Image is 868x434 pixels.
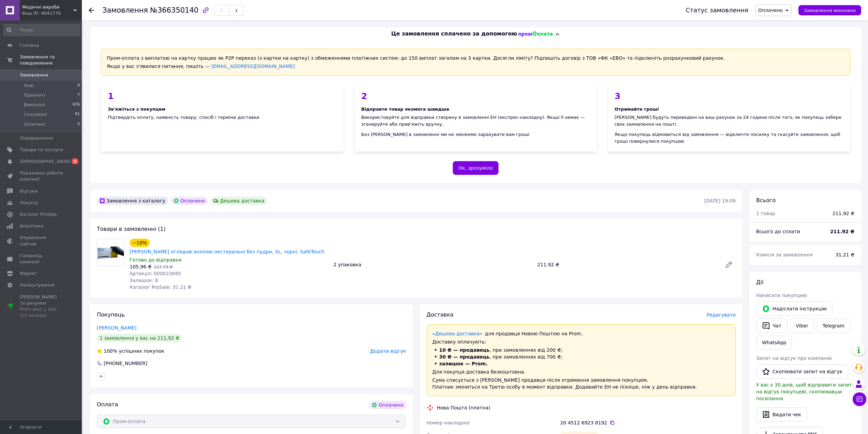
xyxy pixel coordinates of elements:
[369,401,406,409] div: Оплачено
[20,72,48,78] span: Замовлення
[615,131,843,145] div: Якщо покупець відмовиться від замовлення — відкличте посилку та скасуйте замовлення, щоб гроші по...
[722,258,736,271] a: Редагувати
[75,111,80,117] span: 61
[130,271,181,276] span: Артикул: 000023695
[20,270,37,277] span: Маркет
[20,147,63,153] span: Товари та послуги
[370,348,406,354] span: Додати відгук
[24,121,45,127] span: Оплачені
[130,278,158,283] span: Залишок: 8
[830,229,854,234] b: 211.92 ₴
[20,54,82,66] span: Замовлення та повідомлення
[756,211,775,216] span: 1 товар
[77,121,80,127] span: 2
[107,63,844,70] div: Якщо у вас з'явилися питання, пишіть —
[104,348,117,354] span: 100%
[150,6,198,14] span: №366350140
[73,102,80,108] span: 676
[20,306,63,319] div: Prom мікс 1 000 (13 місяців)
[89,7,94,14] div: Повернутися назад
[756,364,848,379] button: Скопіювати запит на відгук
[686,7,748,14] div: Статус замовлення
[24,92,45,98] span: Прийняті
[20,223,43,229] span: Аналітика
[20,188,38,194] span: Відгуки
[130,239,150,247] div: −10%
[77,83,80,89] span: 0
[790,319,814,333] a: Viber
[615,107,659,112] span: Отримайте гроші
[704,198,736,204] time: [DATE] 19:09
[707,312,736,318] span: Редагувати
[130,284,191,290] span: Каталог ProSale: 31.21 ₴
[534,260,719,269] div: 211.92 ₴
[391,30,517,38] span: Це замовлення сплачено за допомогою
[108,107,165,112] span: Зв'яжіться з покупцем
[439,347,490,353] span: 10 ₴ — продавець
[20,200,38,206] span: Покупці
[756,279,763,285] span: Дії
[24,102,45,108] span: Виконані
[756,407,807,422] button: Видати чек
[108,92,337,100] div: 1
[101,85,343,152] div: Підтвердіть оплату, наявність товару, спосіб і терміни доставки
[453,161,499,175] button: Ок, зрозуміло
[20,211,57,218] span: Каталог ProSale
[361,114,590,128] div: Використовуйте для відправки створену в замовленні ЕН (експрес-накладну). Якщо її немає — згенеру...
[361,92,590,100] div: 2
[432,377,730,390] div: Сума списується з [PERSON_NAME] продавця після отримання замовлення покупцем. Платник зміниться н...
[432,331,483,336] a: «Дешева доставка»
[20,235,63,247] span: Управління сайтом
[756,293,807,298] span: Написати покупцеві
[427,420,470,425] span: Номер накладної
[432,347,730,353] li: , при замовленнях від 200 ₴;
[361,131,590,138] div: Без [PERSON_NAME] в замовленні ми не зможемо зарахувати вам гроші
[97,401,118,408] span: Оплата
[756,229,800,234] span: Всього до сплати
[97,197,168,205] div: Замовлення з каталогу
[439,354,490,360] span: 30 ₴ — продавець
[20,253,63,265] span: Гаманець компанії
[432,338,730,345] div: Доставку оплачують:
[20,135,53,141] span: Повідомлення
[130,257,181,263] span: Готово до відправки
[432,368,730,375] div: Для покупця доставка безкоштовна.
[20,170,63,182] span: Показники роботи компанії
[22,10,82,16] div: Ваш ID: 4041770
[435,404,492,411] div: Нова Пошта (платна)
[171,197,208,205] div: Оплачено
[439,361,488,366] span: залишок — Prom.
[427,311,454,318] span: Доставка
[210,197,267,205] div: Дешева доставка
[756,319,787,333] button: Чат
[130,264,151,269] span: 105,96 ₴
[72,158,78,164] span: 5
[560,419,736,426] div: 20 4512 6923 8192
[24,111,47,117] span: Скасовані
[20,158,70,165] span: [DEMOGRAPHIC_DATA]
[432,353,730,360] li: , при замовленнях від 700 ₴;
[798,5,861,15] button: Замовлення виконано
[331,260,535,269] div: 2 упаковка
[97,311,125,318] span: Покупець
[154,265,173,269] span: 117.73 ₴
[758,8,783,13] span: Оплачено
[853,392,866,406] button: Чат з покупцем
[804,8,856,13] span: Замовлення виконано
[20,282,55,288] span: Налаштування
[101,49,850,75] div: Пром-оплата з виплатою на картку працює як P2P переказ (з картки на картку) з обмеженнями платіжн...
[211,64,295,69] a: [EMAIL_ADDRESS][DOMAIN_NAME]
[3,24,80,36] input: Пошук
[756,382,852,401] span: У вас є 30 днів, щоб відправити запит на відгук покупцеві, скопіювавши посилання.
[20,294,63,319] span: [PERSON_NAME] та рахунки
[20,42,39,48] span: Головна
[756,197,776,204] span: Всього
[97,334,182,342] div: 1 замовлення у вас на 211,92 ₴
[756,302,833,316] button: Надіслати інструкцію
[24,83,34,89] span: Нові
[615,114,843,128] div: [PERSON_NAME] будуть переведені на ваш рахунок за 24 години після того, як покупець забере своє з...
[102,6,148,14] span: Замовлення
[833,210,854,217] div: 211.92 ₴
[130,249,324,254] a: [PERSON_NAME] оглядові вінілові нестерильні без пудри, XL, чорні, SafeTouch
[615,92,843,100] div: 3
